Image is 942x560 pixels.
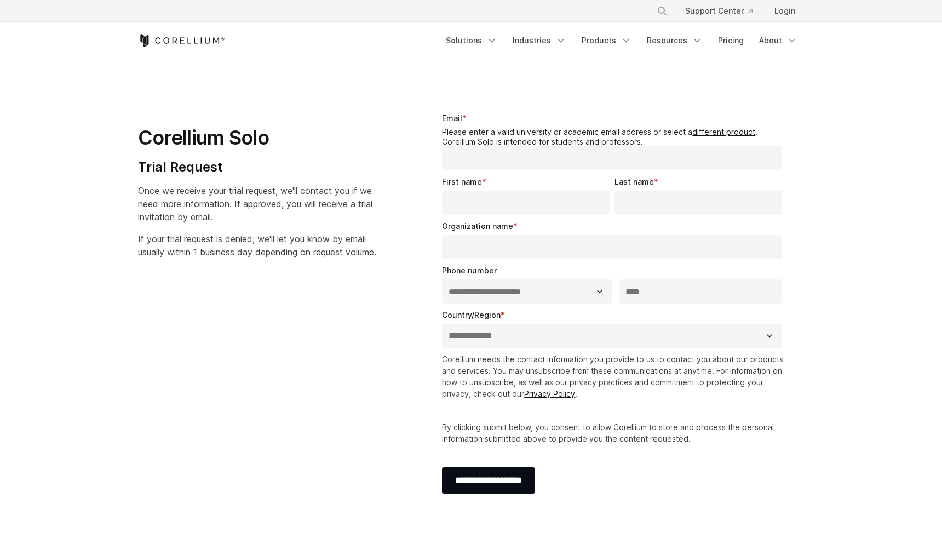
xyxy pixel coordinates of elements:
[442,353,786,399] p: Corellium needs the contact information you provide to us to contact you about our products and s...
[442,310,501,319] span: Country/Region
[575,31,638,50] a: Products
[442,127,786,146] legend: Please enter a valid university or academic email address or select a . Corellium Solo is intende...
[640,31,709,50] a: Resources
[711,31,750,50] a: Pricing
[692,127,755,136] a: different product
[676,1,761,21] a: Support Center
[442,221,513,231] span: Organization name
[614,177,654,186] span: Last name
[138,185,372,222] span: Once we receive your trial request, we'll contact you if we need more information. If approved, y...
[766,1,804,21] a: Login
[442,266,497,275] span: Phone number
[652,1,672,21] button: Search
[442,421,786,444] p: By clicking submit below, you consent to allow Corellium to store and process the personal inform...
[138,34,225,47] a: Corellium Home
[506,31,573,50] a: Industries
[439,31,804,50] div: Navigation Menu
[439,31,504,50] a: Solutions
[524,389,575,398] a: Privacy Policy
[442,177,482,186] span: First name
[644,1,804,21] div: Navigation Menu
[138,233,376,258] span: If your trial request is denied, we'll let you know by email usually within 1 business day depend...
[753,31,804,50] a: About
[442,113,462,123] span: Email
[138,159,376,175] h4: Trial Request
[138,125,376,150] h1: Corellium Solo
